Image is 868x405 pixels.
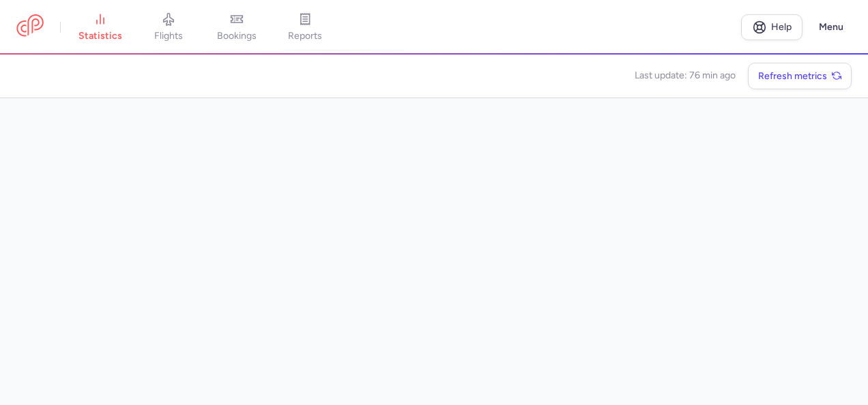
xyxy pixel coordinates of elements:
span: Help [771,22,792,32]
button: Menu [811,14,852,40]
a: bookings [203,12,271,42]
span: bookings [217,30,257,42]
time: Last update: 76 min ago [635,69,736,82]
span: statistics [78,30,122,42]
a: flights [134,12,203,42]
span: flights [154,30,183,42]
a: statistics [66,12,134,42]
span: reports [288,30,322,42]
a: Help [741,14,802,40]
a: CitizenPlane red outlined logo [16,14,44,40]
a: reports [271,12,339,42]
span: Refresh metrics [758,71,827,81]
button: Refresh metrics [748,63,852,89]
